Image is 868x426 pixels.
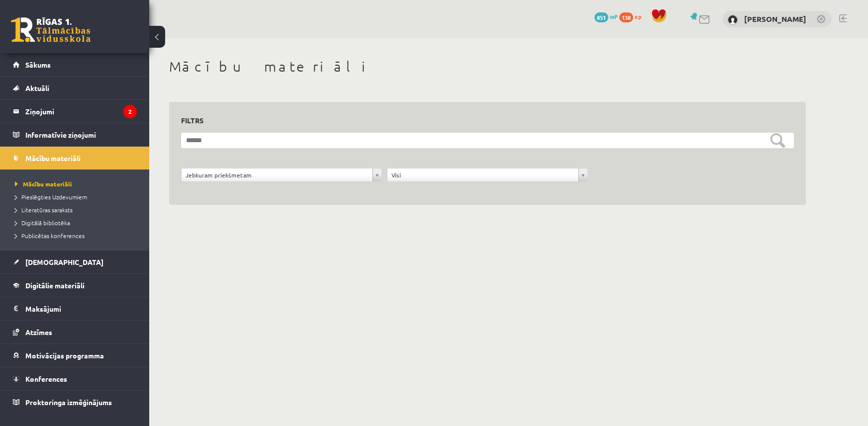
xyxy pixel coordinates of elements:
span: Mācību materiāli [25,154,81,163]
span: 851 [594,12,608,22]
img: Daniela Mazurēviča [728,15,738,25]
a: Digitālā bibliotēka [15,218,139,227]
a: Konferences [13,367,137,390]
a: Sākums [13,53,137,76]
span: Visi [391,169,575,181]
a: Motivācijas programma [13,344,137,367]
legend: Maksājumi [25,297,137,320]
a: Aktuāli [13,77,137,99]
a: Digitālie materiāli [13,274,137,297]
span: xp [635,12,641,20]
a: Mācību materiāli [15,179,139,188]
a: Literatūras saraksts [15,205,139,214]
span: mP [610,12,618,20]
a: [PERSON_NAME] [744,14,806,24]
a: Mācību materiāli [13,147,137,170]
span: 138 [619,12,633,22]
a: Atzīmes [13,321,137,343]
span: Digitālie materiāli [25,281,85,290]
span: Publicētas konferences [15,232,85,240]
a: Visi [387,169,587,181]
a: 138 xp [619,12,646,20]
h3: Filtrs [181,114,782,127]
span: Digitālā bibliotēka [15,219,70,227]
span: Atzīmes [25,328,52,337]
span: Motivācijas programma [25,351,104,360]
span: Pieslēgties Uzdevumiem [15,193,87,201]
span: Proktoringa izmēģinājums [25,398,112,407]
a: Ziņojumi2 [13,100,137,123]
a: Jebkuram priekšmetam [182,169,382,181]
a: Proktoringa izmēģinājums [13,391,137,414]
a: [DEMOGRAPHIC_DATA] [13,251,137,273]
span: Sākums [25,60,51,69]
a: Informatīvie ziņojumi [13,123,137,146]
span: [DEMOGRAPHIC_DATA] [25,257,103,266]
span: Konferences [25,374,67,383]
span: Jebkuram priekšmetam [186,169,369,181]
legend: Ziņojumi [25,100,137,123]
a: Pieslēgties Uzdevumiem [15,192,139,201]
h1: Mācību materiāli [169,58,806,75]
a: Rīgas 1. Tālmācības vidusskola [11,17,91,42]
legend: Informatīvie ziņojumi [25,123,137,146]
span: Aktuāli [25,84,49,92]
i: 2 [123,105,137,118]
a: 851 mP [594,12,618,20]
span: Mācību materiāli [15,180,72,188]
a: Publicētas konferences [15,231,139,240]
span: Literatūras saraksts [15,206,73,214]
a: Maksājumi [13,297,137,320]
